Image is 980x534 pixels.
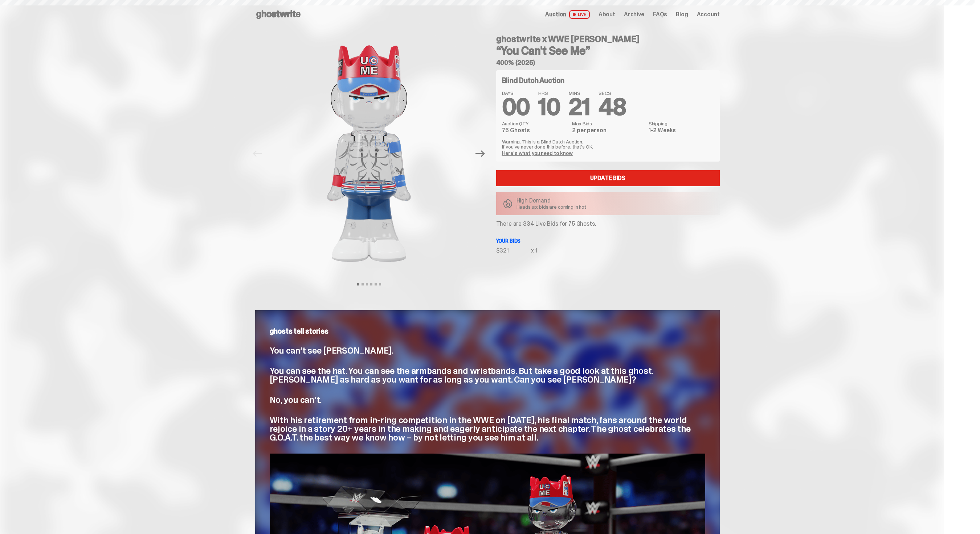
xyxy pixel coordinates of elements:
dd: 1-2 Weeks [649,128,714,133]
a: About [599,12,615,17]
button: View slide 3 [366,283,368,285]
button: View slide 4 [370,283,372,285]
span: 00 [502,92,530,122]
span: SECS [599,91,626,96]
span: DAYS [502,91,530,96]
button: Next [473,146,489,162]
h5: 400% (2025) [496,59,720,66]
span: MINS [569,91,590,96]
button: View slide 5 [375,283,377,285]
p: Your bids [496,238,720,243]
a: Account [697,12,720,17]
span: LIVE [569,10,590,19]
button: View slide 2 [362,283,364,285]
dd: 75 Ghosts [502,128,568,133]
span: You can’t see [PERSON_NAME]. [270,345,393,356]
a: Archive [624,12,644,17]
a: Blog [676,12,688,17]
p: High Demand [516,198,587,204]
a: Update Bids [496,170,720,186]
span: With his retirement from in-ring competition in the WWE on [DATE], his final match, fans around t... [270,414,691,443]
h3: “You Can't See Me” [496,45,720,57]
span: HRS [538,91,560,96]
span: No, you can’t. [270,394,322,405]
button: View slide 6 [379,283,381,285]
p: Warning: This is a Blind Dutch Auction. If you’ve never done this before, that’s OK. [502,139,714,149]
div: x 1 [531,248,538,254]
dt: Max Bids [572,121,644,126]
h4: Blind Dutch Auction [502,77,564,84]
h4: ghostwrite x WWE [PERSON_NAME] [496,35,720,43]
p: ghosts tell stories [270,328,705,335]
span: 48 [599,92,626,122]
dt: Auction QTY [502,121,568,126]
a: FAQs [653,12,667,17]
img: John_Cena_Hero_1.png [269,29,469,278]
span: 10 [538,92,560,122]
p: There are 334 Live Bids for 75 Ghosts. [496,221,720,227]
a: Here's what you need to know [502,150,573,157]
dt: Shipping [649,121,714,126]
span: You can see the hat. You can see the armbands and wristbands. But take a good look at this ghost.... [270,365,653,385]
p: Heads up: bids are coming in hot [516,204,587,209]
span: 21 [569,92,590,122]
dd: 2 per person [572,128,644,133]
a: Auction LIVE [545,10,589,19]
span: Auction [545,12,566,17]
div: $321 [496,248,531,254]
button: View slide 1 [357,283,359,285]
